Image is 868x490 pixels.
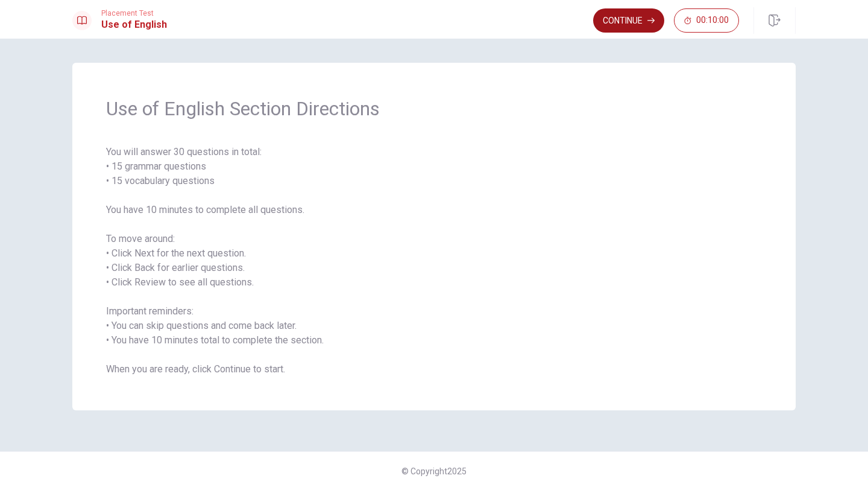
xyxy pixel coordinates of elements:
[101,9,167,17] span: Placement Test
[106,97,762,121] span: Use of English Section Directions
[593,8,664,33] button: Continue
[401,466,467,476] span: © Copyright 2025
[106,145,762,377] span: You will answer 30 questions in total: • 15 grammar questions • 15 vocabulary questions You have ...
[696,16,729,25] span: 00:10:00
[674,8,739,33] button: 00:10:00
[101,17,167,32] h1: Use of English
